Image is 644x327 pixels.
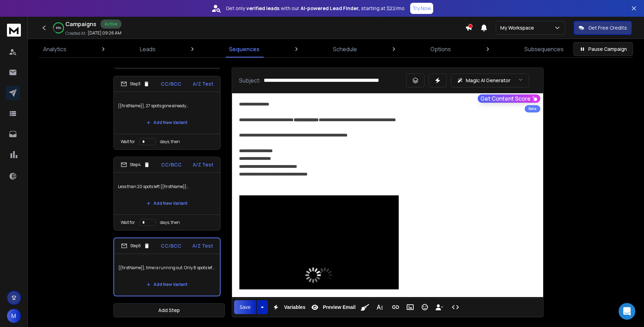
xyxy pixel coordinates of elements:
button: Emoticons [418,300,431,314]
div: Step 4 [121,162,150,168]
button: M [7,309,21,323]
p: Get only with our starting at $22/mo [226,5,405,12]
p: {{firstName}}, time is running out. Only 8 spots left ⏳ [118,258,216,278]
p: {{firstName}}, 27 spots gone already… [118,96,216,116]
div: Step 3 [121,81,150,87]
p: My Workspace [500,24,537,31]
p: A/Z Test [192,242,213,249]
p: days, then [160,220,180,225]
button: Save [234,300,256,314]
p: Created At: [65,31,86,36]
div: Step 5 [121,243,150,249]
li: Step4CC/BCCA/Z TestLess than 20 spots left {{firstName}}…Add New VariantWait fordays, then [113,157,221,231]
button: Add New Variant [141,196,193,210]
p: Magic AI Generator [466,77,510,84]
a: Options [426,41,455,57]
a: Subsequences [520,41,568,57]
p: Subsequences [524,45,564,53]
a: Leads [136,41,160,57]
p: Wait for [121,139,135,145]
p: CC/BCC [161,80,181,87]
button: Clean HTML [358,300,372,314]
strong: verified leads [246,5,279,12]
div: Open Intercom Messenger [619,303,635,320]
button: Add New Variant [141,116,193,130]
button: Insert Image (Ctrl+P) [404,300,417,314]
div: Active [101,20,121,29]
a: Schedule [329,41,361,57]
p: Analytics [43,45,66,53]
button: Pause Campaign [573,42,633,56]
h1: Campaigns [65,20,96,28]
p: Leads [140,45,156,53]
p: Sequences [229,45,260,53]
span: Variables [283,304,307,310]
p: CC/BCC [161,242,181,249]
p: Options [430,45,451,53]
li: Step5CC/BCCA/Z Test{{firstName}}, time is running out. Only 8 spots left ⏳Add New Variant [113,238,221,296]
strong: AI-powered Lead Finder, [301,5,360,12]
button: Magic AI Generator [451,73,529,87]
p: A/Z Test [193,80,213,87]
p: 83 % [56,26,61,30]
p: Wait for [121,220,135,225]
button: Insert Unsubscribe Link [433,300,446,314]
button: Get Content Score [478,94,540,103]
li: Step3CC/BCCA/Z Test{{firstName}}, 27 spots gone already…Add New VariantWait fordays, then [113,76,221,150]
a: Sequences [225,41,264,57]
button: Add Step [113,303,225,317]
img: logo [7,24,21,37]
p: days, then [160,139,180,145]
p: Try Now [412,5,431,12]
p: Schedule [333,45,357,53]
span: Preview Email [321,304,357,310]
button: Preview Email [308,300,357,314]
p: Get Free Credits [588,24,627,31]
a: Analytics [39,41,71,57]
button: Add New Variant [141,278,193,291]
button: Variables [269,300,307,314]
p: Less than 20 spots left {{firstName}}… [118,177,216,196]
p: CC/BCC [161,161,182,168]
div: Beta [525,105,540,112]
p: A/Z Test [193,161,213,168]
p: [DATE] 09:26 AM [88,30,121,36]
button: Try Now [410,3,433,14]
p: Subject: [239,76,261,85]
button: Get Free Credits [574,21,632,35]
